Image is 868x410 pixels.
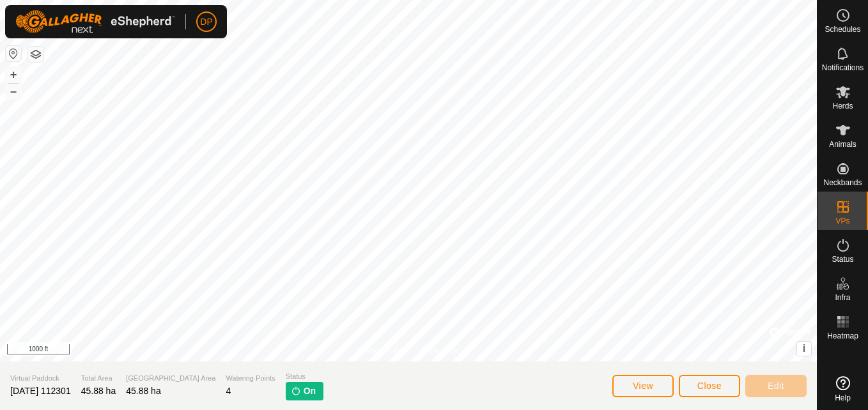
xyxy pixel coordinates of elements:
[126,373,215,384] span: [GEOGRAPHIC_DATA] Area
[832,255,853,263] span: Status
[829,140,856,148] span: Animals
[126,386,161,396] span: 45.88 ha
[827,332,858,340] span: Heatmap
[612,375,674,397] button: View
[28,47,43,62] button: Map Layers
[6,46,21,61] button: Reset Map
[832,102,853,110] span: Herds
[6,84,21,99] button: –
[226,373,275,384] span: Watering Points
[768,381,784,391] span: Edit
[818,371,868,407] a: Help
[697,381,722,391] span: Close
[291,386,301,396] img: turn-on
[797,342,811,356] button: i
[10,373,71,384] span: Virtual Paddock
[358,345,406,356] a: Privacy Policy
[6,67,21,82] button: +
[15,10,175,33] img: Gallagher Logo
[304,384,316,398] span: On
[825,26,860,33] span: Schedules
[745,375,807,397] button: Edit
[633,381,653,391] span: View
[835,217,849,225] span: VPs
[823,179,862,186] span: Neckbands
[803,343,805,354] span: i
[81,373,116,384] span: Total Area
[421,345,459,356] a: Contact Us
[81,386,116,396] span: 45.88 ha
[286,371,323,382] span: Status
[822,64,864,72] span: Notifications
[200,15,212,29] span: DP
[835,394,851,402] span: Help
[679,375,740,397] button: Close
[835,294,850,301] span: Infra
[226,386,231,396] span: 4
[10,386,71,396] span: [DATE] 112301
